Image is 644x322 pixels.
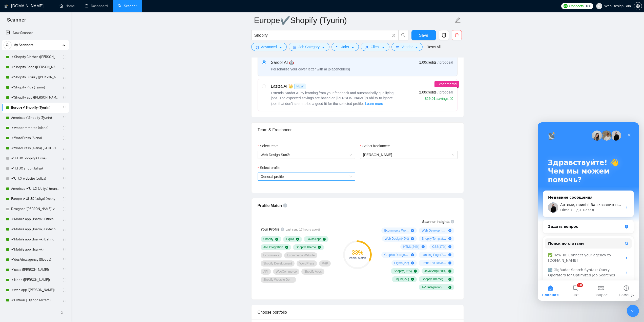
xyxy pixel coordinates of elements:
[296,238,299,241] span: check-circle
[62,55,66,59] span: holder
[452,30,462,40] button: delete
[11,62,59,72] a: ✔Shopify Food ([PERSON_NAME])
[7,143,94,158] div: 🔠 GigRadar Search Syntax: Query Operators for Optimized Job Searches
[360,143,390,149] label: Select freelancer:
[62,96,66,100] span: holder
[258,203,282,208] span: Profile Match
[62,166,66,171] span: holder
[293,46,297,49] span: bars
[62,85,66,89] span: holder
[3,16,30,27] span: Scanner
[391,43,422,51] button: idcardVendorcaret-down
[35,171,41,174] span: Чат
[296,245,316,249] span: Shopify Theme
[11,275,59,285] a: ✔Node ([PERSON_NAME])
[422,220,449,223] span: Scanner Insights
[427,44,441,50] a: Reset All
[87,8,96,17] div: Закрыть
[62,288,66,292] span: holder
[11,265,59,275] a: ✔saas ([PERSON_NAME])
[384,229,409,233] span: Ecommerce Website Development ( 78 %)
[343,250,372,256] div: 33 %
[62,136,66,140] span: holder
[11,163,59,174] a: ✔ UI UX shop (Juliya)
[454,17,461,24] span: edit
[285,246,288,249] span: check-circle
[62,65,66,69] span: holder
[11,285,59,295] a: ✔web app ([PERSON_NAME])
[448,270,451,273] span: check-circle
[11,204,59,214] a: Designer ([PERSON_NAME])✔
[5,97,96,111] div: Задать вопрос
[33,85,56,90] div: • 1 дн. назад
[399,33,408,37] span: search
[392,34,395,37] span: info-circle
[271,91,394,106] span: Extends Sardor AI by learning from your feedback and automatically qualifying jobs. The expected ...
[299,261,314,266] span: WordPress
[627,305,639,317] iframe: Intercom live chat
[261,151,352,159] span: Web Design Sun®
[422,261,446,265] span: Front-End Development ( 4 %)
[85,4,108,8] a: dashboardDashboard
[451,220,454,223] span: info-circle
[419,89,437,95] span: 2.00 credits
[398,30,408,40] button: search
[564,4,568,8] img: upwork-logo.png
[538,122,639,301] iframe: Intercom live chat
[62,146,66,150] span: holder
[439,33,449,37] span: copy
[396,46,399,49] span: idcard
[6,28,65,38] a: New Scanner
[62,237,66,241] span: holder
[11,244,59,255] a: ✔Mobile app (Tsaryk)
[286,237,294,241] span: Liquid
[59,4,75,8] a: homeHome
[331,43,359,51] button: folderJobscaret-down
[51,158,76,178] button: Запрос
[343,257,372,260] div: Partial Match
[263,270,268,274] span: API
[62,75,66,79] span: holder
[62,268,66,272] span: holder
[365,101,383,107] button: Laziza AI NEWExtends Sardor AI by learning from your feedback and automatically qualifying jobs. ...
[62,217,66,221] span: holder
[307,237,321,241] span: JavaScript
[263,245,283,249] span: API Integration
[62,197,66,201] span: holder
[11,174,59,184] a: ✔UI UX website (Juliya)
[261,175,284,179] span: General profile
[11,224,59,234] a: ✔Mobile app (Tsaryk) Fintech
[258,305,458,319] div: Choose portfolio
[263,261,292,266] span: Shopify Development
[260,165,281,171] span: Select profile:
[62,278,66,282] span: holder
[10,102,85,107] div: Задать вопрос
[281,228,284,231] span: info-circle
[438,60,453,65] span: / proposal
[11,255,59,265] a: ✔des/dev/agency (Siedov)
[62,207,66,211] span: holder
[11,52,59,62] a: ✔Shopify Clothes ([PERSON_NAME])
[422,285,446,289] span: API Integration ( 4 %)
[4,43,11,47] span: search
[81,171,96,174] span: Помощь
[258,143,280,149] label: Select team:
[258,123,458,137] div: Team & Freelancer
[411,278,414,281] span: check-circle
[438,90,453,95] span: / proposal
[261,44,277,50] span: Advanced
[288,83,293,89] span: 👑
[422,253,446,257] span: Landing Page ( 7 %)
[411,30,436,40] button: Save
[414,270,417,273] span: check-circle
[11,103,59,113] a: Europe✔Shopify (Tyurin)
[569,3,584,9] span: Connects:
[11,113,59,123] a: Americas✔Shopify (Tyurin)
